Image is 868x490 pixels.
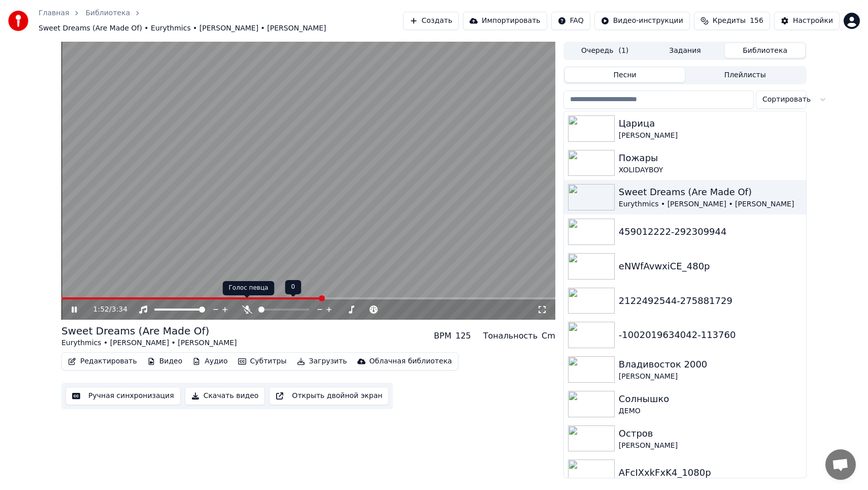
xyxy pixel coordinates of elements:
[713,16,746,26] span: Кредиты
[143,354,187,369] button: Видео
[685,68,805,82] button: Плейлисты
[725,43,805,58] button: Библиотека
[223,281,275,295] div: Голос певца
[39,8,69,18] a: Главная
[619,259,802,273] div: eNWfAvwxiCE_480p
[619,131,802,141] div: [PERSON_NAME]
[93,304,109,315] span: 1:52
[463,12,547,30] button: Импортировать
[85,8,130,18] a: Библиотека
[619,199,802,209] div: Eurythmics • [PERSON_NAME] • [PERSON_NAME]
[269,387,389,405] button: Открыть двойной экран
[619,116,802,131] div: Царица
[750,16,763,26] span: 156
[65,387,181,405] button: Ручная синхронизация
[619,392,802,406] div: Солнышко
[61,338,237,348] div: Eurythmics • [PERSON_NAME] • [PERSON_NAME]
[762,95,811,105] span: Сортировать
[551,12,590,30] button: FAQ
[619,426,802,441] div: Остров
[619,328,802,342] div: -1002019634042-113760
[293,354,351,369] button: Загрузить
[793,16,833,26] div: Настройки
[285,280,302,294] div: 0
[619,225,802,239] div: 459012222-292309944
[619,151,802,165] div: Пожары
[565,68,685,82] button: Песни
[434,330,451,342] div: BPM
[619,165,802,175] div: XOLIDAYBOY
[619,185,802,199] div: Sweet Dreams (Are Made Of)
[618,46,628,56] span: ( 1 )
[619,357,802,372] div: Владивосток 2000
[825,449,856,480] a: Открытый чат
[565,43,645,58] button: Очередь
[694,12,770,30] button: Кредиты156
[112,304,127,315] span: 3:34
[645,43,725,58] button: Задания
[774,12,840,30] button: Настройки
[619,406,802,416] div: ДЕМО
[93,304,118,315] div: /
[188,354,231,369] button: Аудио
[39,23,326,34] span: Sweet Dreams (Are Made Of) • Eurythmics • [PERSON_NAME] • [PERSON_NAME]
[185,387,265,405] button: Скачать видео
[619,441,802,451] div: [PERSON_NAME]
[61,324,237,338] div: Sweet Dreams (Are Made Of)
[619,294,802,308] div: 2122492544-275881729
[234,354,291,369] button: Субтитры
[8,11,28,31] img: youka
[619,372,802,382] div: [PERSON_NAME]
[594,12,690,30] button: Видео-инструкции
[455,330,471,342] div: 125
[619,466,802,480] div: AFcIXxkFxK4_1080p
[403,12,459,30] button: Создать
[39,8,403,34] nav: breadcrumb
[542,330,555,342] div: Cm
[483,330,538,342] div: Тональность
[370,356,452,366] div: Облачная библиотека
[64,354,141,369] button: Редактировать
